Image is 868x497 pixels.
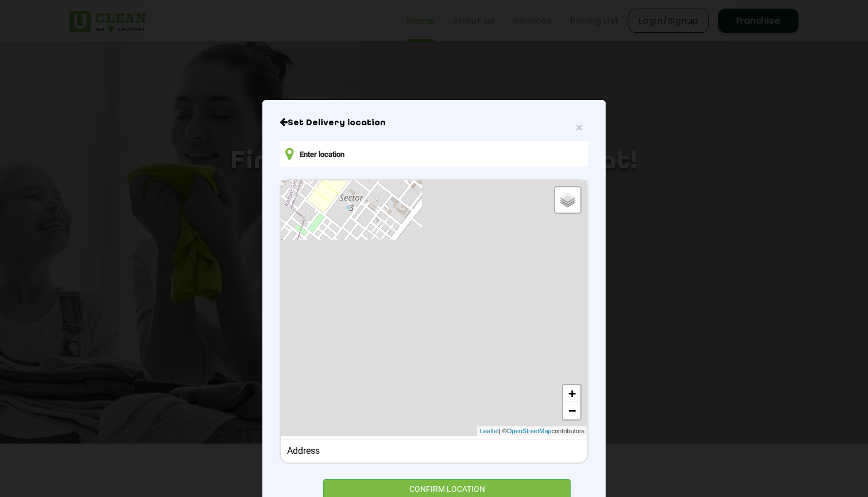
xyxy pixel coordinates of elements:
div: Address [287,445,582,456]
h6: Close [280,117,588,129]
div: | © contributors [477,426,587,436]
input: Enter location [280,141,588,167]
span: × [576,121,583,134]
a: Zoom out [563,402,580,419]
a: Zoom in [563,385,580,402]
button: Close [576,121,583,133]
a: Leaflet [480,426,499,436]
a: Layers [555,187,580,213]
a: OpenStreetMap [507,426,552,436]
